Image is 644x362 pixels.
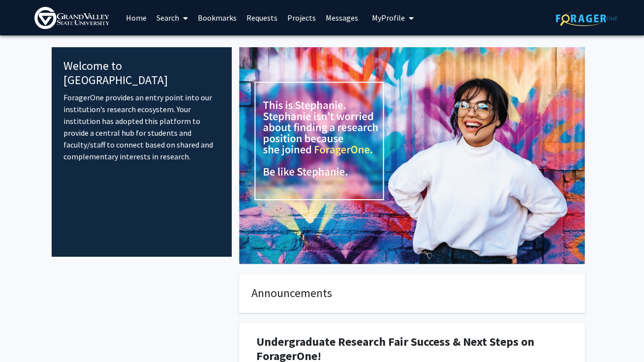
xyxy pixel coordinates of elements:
a: Requests [242,0,282,35]
a: Bookmarks [193,0,242,35]
h4: Announcements [251,286,573,301]
a: Projects [282,0,321,35]
p: ForagerOne provides an entry point into our institution’s research ecosystem. Your institution ha... [63,91,220,162]
a: Home [121,0,152,35]
a: Search [152,0,193,35]
h4: Welcome to [GEOGRAPHIC_DATA] [63,59,220,88]
img: Cover Image [239,47,585,264]
iframe: Chat [7,318,42,355]
a: Messages [321,0,363,35]
img: ForagerOne Logo [556,11,617,26]
img: Grand Valley State University Logo [34,7,109,29]
span: My Profile [372,13,405,23]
